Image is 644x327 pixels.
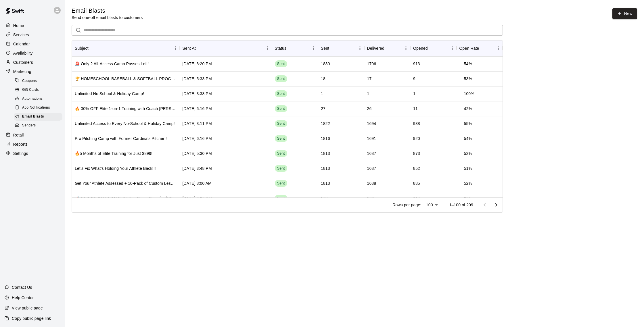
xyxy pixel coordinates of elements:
[367,40,385,56] div: Delivered
[457,40,503,56] div: Open Rate
[263,44,272,53] button: Menu
[449,202,473,208] p: 1–100 of 209
[459,40,479,56] div: Open Rate
[321,195,328,201] div: 178
[459,161,477,176] td: 51 %
[413,166,420,171] div: 852
[12,316,51,321] p: Copy public page link
[75,61,149,67] div: 🚨 Only 2 All-Access Camp Passes Left!
[14,85,65,94] a: Gift Cards
[75,40,89,56] div: Subject
[75,195,177,201] div: 📣 END OF CAMP SALE: 10 Any Camp Days for $450! 🎉
[5,58,60,67] a: Customers
[329,44,337,52] button: Sort
[367,91,369,97] div: 1
[75,166,156,171] div: Let’s Fix What’s Holding Your Athlete Back!!!
[321,61,330,67] div: 1830
[275,151,287,156] span: Sent
[321,76,325,82] div: 18
[183,106,212,111] div: Aug 5 2025, 6:16 PM
[494,44,503,53] button: Menu
[321,40,329,56] div: Sent
[183,151,212,156] div: Jul 31 2025, 5:30 PM
[459,86,479,101] td: 100 %
[75,106,177,111] div: 🔥 30% OFF Elite 1-on-1 Training with Coach Isaiah – Limited Time Offer!
[5,40,60,48] div: Calendar
[13,32,29,38] p: Services
[5,67,60,76] a: Marketing
[12,295,34,301] p: Help Center
[22,123,36,128] span: Senders
[448,44,457,53] button: Menu
[75,121,175,126] div: Unlimited Access to Every No-School & Holiday Camp!
[367,121,376,126] div: 1694
[22,105,50,111] span: App Notifications
[14,122,62,130] div: Senders
[22,96,43,102] span: Automations
[367,151,376,156] div: 1687
[275,181,287,186] span: Sent
[286,44,294,52] button: Sort
[13,141,28,147] p: Reports
[459,146,477,161] td: 52 %
[275,136,287,141] span: Sent
[428,44,436,52] button: Sort
[272,40,318,56] div: Status
[5,21,60,30] a: Home
[275,40,287,56] div: Status
[5,140,60,149] a: Reports
[75,180,177,186] div: Get Your Athlete Assessed + 10-Pack of Custom Lessons — Limited-Time Deal!
[14,104,62,112] div: App Notifications
[13,59,33,65] p: Customers
[413,40,428,56] div: Opened
[14,103,65,112] a: App Notifications
[413,106,418,111] div: 11
[22,78,37,84] span: Coupons
[423,201,440,209] div: 100
[367,76,372,82] div: 17
[459,131,477,146] td: 54 %
[14,112,65,121] a: Email Blasts
[5,131,60,139] a: Retail
[413,180,420,186] div: 885
[14,77,62,85] div: Coupons
[321,121,330,126] div: 1822
[321,91,323,97] div: 1
[72,15,143,20] p: Send one-off email blasts to customers
[75,91,144,97] div: Unlimited No School & Holiday Camp!
[459,71,477,86] td: 53 %
[367,61,376,67] div: 1706
[14,86,62,94] div: Gift Cards
[183,180,212,186] div: Jul 31 2025, 8:00 AM
[413,121,420,126] div: 938
[275,76,287,82] span: Sent
[14,121,65,130] a: Senders
[72,7,143,15] h5: Email Blasts
[75,76,177,82] div: 🏆 HOMESCHOOL BASEBALL & SOFTBALL PROGRAM IS BACK!
[14,95,65,103] a: Automations
[183,166,212,171] div: Jul 30 2025, 3:48 PM
[75,136,167,141] div: Pro Pitching Camp with Former Cardinals Pitcher!!
[459,116,477,131] td: 55 %
[367,195,374,201] div: 172
[318,40,364,56] div: Sent
[183,195,212,201] div: Jul 26 2025, 2:26 PM
[413,136,420,141] div: 920
[413,76,415,82] div: 9
[5,30,60,39] a: Services
[364,40,411,56] div: Delivered
[171,44,180,53] button: Menu
[22,87,39,93] span: Gift Cards
[183,40,196,56] div: Sent At
[459,101,477,116] td: 42 %
[183,61,212,67] div: Aug 12 2025, 6:20 PM
[367,106,372,111] div: 26
[413,195,420,201] div: 114
[22,114,44,120] span: Email Blasts
[309,44,318,53] button: Menu
[413,91,415,97] div: 1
